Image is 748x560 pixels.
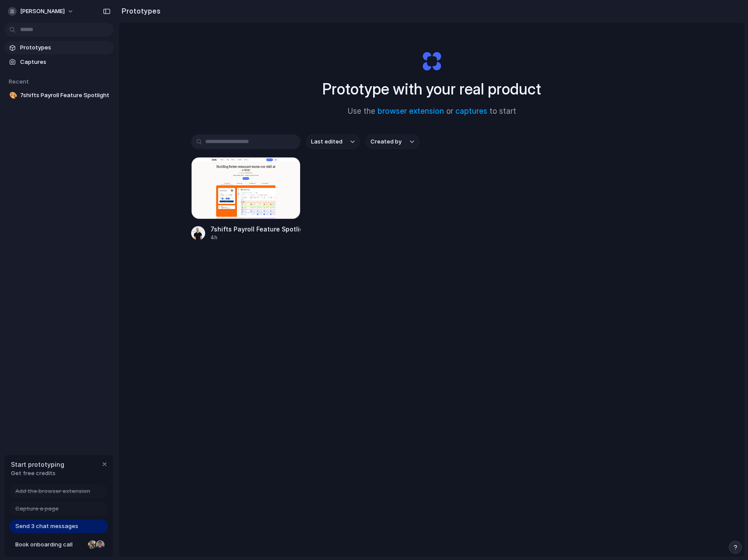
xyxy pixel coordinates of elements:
[371,137,402,146] span: Created by
[4,4,78,18] button: [PERSON_NAME]
[9,78,29,85] span: Recent
[210,234,301,241] div: 4h
[11,460,64,469] span: Start prototyping
[15,540,84,549] span: Book onboarding call
[4,56,114,69] a: Captures
[9,91,15,101] div: 🎨
[87,539,98,550] div: Nicole Kubica
[118,6,161,16] h2: Prototypes
[20,43,110,52] span: Prototypes
[4,41,114,54] a: Prototypes
[311,137,343,146] span: Last edited
[20,7,65,16] span: [PERSON_NAME]
[210,224,301,234] div: 7shifts Payroll Feature Spotlight
[20,91,110,100] span: 7shifts Payroll Feature Spotlight
[377,107,444,115] a: browser extension
[191,157,301,241] a: 7shifts Payroll Feature Spotlight7shifts Payroll Feature Spotlight4h
[306,134,360,149] button: Last edited
[9,538,108,552] a: Book onboarding call
[11,469,64,478] span: Get free credits
[365,134,419,149] button: Created by
[455,107,487,115] a: captures
[20,58,110,66] span: Captures
[322,77,541,101] h1: Prototype with your real product
[348,106,516,117] span: Use the or to start
[15,504,59,513] span: Capture a page
[15,487,90,496] span: Add the browser extension
[8,91,17,100] button: 🎨
[15,522,78,531] span: Send 3 chat messages
[95,539,105,550] div: Christian Iacullo
[4,89,114,102] a: 🎨7shifts Payroll Feature Spotlight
